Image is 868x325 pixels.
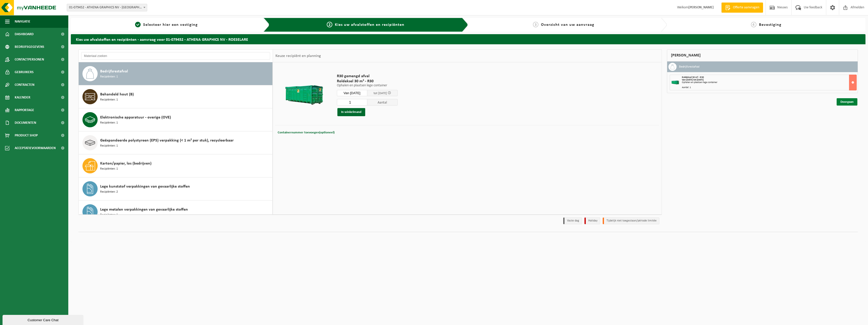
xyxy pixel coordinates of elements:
span: Recipiënten: 1 [100,167,118,171]
iframe: chat widget [3,314,84,325]
span: Recipiënten: 1 [100,120,118,125]
span: Behandeld hout (B) [100,91,134,97]
span: Documenten [15,116,36,129]
span: Navigatie [15,15,30,28]
div: Keuze recipiënt en planning [273,50,323,62]
span: Roldeksel 30 m³ - R30 [337,79,398,84]
span: Aantal [367,99,398,106]
span: tot [DATE] [374,92,387,95]
span: 4 [751,22,756,27]
div: [PERSON_NAME] [667,49,858,62]
button: Bedrijfsrestafval Recipiënten: 1 [79,62,273,85]
li: Tijdelijk niet toegestaan/période limitée [603,217,659,224]
button: In winkelmand [337,108,365,116]
span: Gebruikers [15,66,34,78]
span: Geëxpandeerde polystyreen (EPS) verpakking (< 1 m² per stuk), recycleerbaar [100,137,234,144]
button: Geëxpandeerde polystyreen (EPS) verpakking (< 1 m² per stuk), recycleerbaar Recipiënten: 1 [79,131,273,154]
span: Acceptatievoorwaarden [15,142,56,154]
span: Kies uw afvalstoffen en recipiënten [335,23,404,27]
div: Aantal: 1 [682,86,857,89]
span: 3 [533,22,538,27]
button: Behandeld hout (B) Recipiënten: 1 [79,85,273,108]
button: Elektronische apparatuur - overige (OVE) Recipiënten: 1 [79,108,273,131]
li: Vaste dag [563,217,582,224]
div: Ophalen en plaatsen lege container [682,81,857,84]
span: Selecteer hier een vestiging [143,23,198,27]
span: Recipiënten: 2 [100,190,118,194]
span: Elektronische apparatuur - overige (OVE) [100,114,171,120]
span: Contactpersonen [15,53,44,66]
span: Roldeksel 30 m³ - R30 [682,76,704,79]
span: 1 [135,22,141,27]
button: Containernummer toevoegen(optioneel) [277,129,335,136]
span: Karton/papier, los (bedrijven) [100,160,151,167]
a: Doorgaan [837,98,857,106]
button: Karton/papier, los (bedrijven) Recipiënten: 1 [79,154,273,177]
span: Bedrijfsgegevens [15,40,44,53]
strong: Van [DATE] tot [DATE] [682,78,704,81]
span: Recipiënten: 1 [100,74,118,79]
span: Dashboard [15,28,34,40]
span: Rapportage [15,104,34,116]
span: 01-079452 - ATHENA GRAPHICS NV - ROESELARE [67,4,147,11]
span: Containernummer toevoegen(optioneel) [278,131,335,134]
strong: [PERSON_NAME] [688,6,714,9]
h2: Kies uw afvalstoffen en recipiënten - aanvraag voor 01-079452 - ATHENA GRAPHICS NV - ROESELARE [71,34,865,44]
span: Recipiënten: 1 [100,97,118,102]
span: Offerte aanvragen [732,5,761,10]
span: Bevestiging [759,23,782,27]
span: Product Shop [15,129,38,142]
input: Selecteer datum [337,90,367,96]
span: Contracten [15,78,34,91]
span: Overzicht van uw aanvraag [541,23,594,27]
a: Offerte aanvragen [721,3,763,13]
p: Ophalen en plaatsen lege container [337,84,398,87]
span: Recipiënten: 1 [100,213,118,217]
span: Bedrijfsrestafval [100,68,128,74]
span: Lege kunststof verpakkingen van gevaarlijke stoffen [100,184,190,190]
span: Kalender [15,91,30,104]
li: Holiday [584,217,600,224]
span: 01-079452 - ATHENA GRAPHICS NV - ROESELARE [67,4,147,11]
span: 2 [327,22,332,27]
button: Lege metalen verpakkingen van gevaarlijke stoffen Recipiënten: 1 [79,200,273,224]
a: 1Selecteer hier een vestiging [73,22,259,28]
input: Materiaal zoeken [81,52,270,60]
span: Recipiënten: 1 [100,144,118,148]
span: Lege metalen verpakkingen van gevaarlijke stoffen [100,207,188,213]
span: R30 gemengd afval [337,74,398,79]
h3: Bedrijfsrestafval [679,63,700,71]
button: Lege kunststof verpakkingen van gevaarlijke stoffen Recipiënten: 2 [79,177,273,200]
